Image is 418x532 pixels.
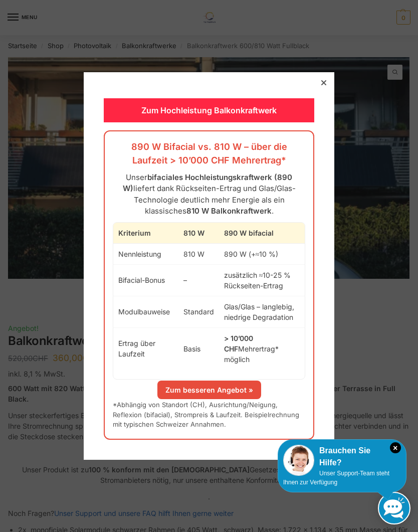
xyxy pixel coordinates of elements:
strong: > 10’000 CHF [224,334,253,353]
td: Modulbauweise [113,296,178,327]
td: Basis [178,327,219,370]
td: – [178,264,219,296]
td: Ertrag über Laufzeit [113,327,178,370]
td: zusätzlich ≈10-25 % Rückseiten-Ertrag [219,264,305,296]
td: 890 W (+≈10 %) [219,243,305,264]
td: 810 W [178,243,219,264]
td: Standard [178,296,219,327]
strong: bifaciales Hochleistungskraftwerk (890 W) [123,172,293,194]
div: Zum Hochleistung Balkonkraftwerk [104,98,314,122]
img: Customer service [283,445,314,476]
th: 890 W bifacial [219,223,305,244]
td: Nennleistung [113,243,178,264]
th: 810 W [178,223,219,244]
td: Bifacial-Bonus [113,264,178,296]
span: Unser Support-Team steht Ihnen zur Verfügung [283,470,389,486]
td: Glas/Glas – langlebig, niedrige Degradation [219,296,305,327]
a: Zum besseren Angebot » [157,381,261,399]
div: Brauchen Sie Hilfe? [283,445,401,469]
h3: 890 W Bifacial vs. 810 W – über die Laufzeit > 10’000 CHF Mehrertrag* [113,140,305,166]
p: Unser liefert dank Rückseiten-Ertrag und Glas/Glas-Technologie deutlich mehr Energie als ein klas... [113,172,305,217]
th: Kriterium [113,223,178,244]
i: Schließen [390,442,401,453]
p: *Abhängig von Standort (CH), Ausrichtung/Neigung, Reflexion (bifacial), Strompreis & Laufzeit. Be... [113,400,305,430]
td: Mehrertrag* möglich [219,327,305,370]
strong: 810 W Balkonkraftwerk [186,206,272,216]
